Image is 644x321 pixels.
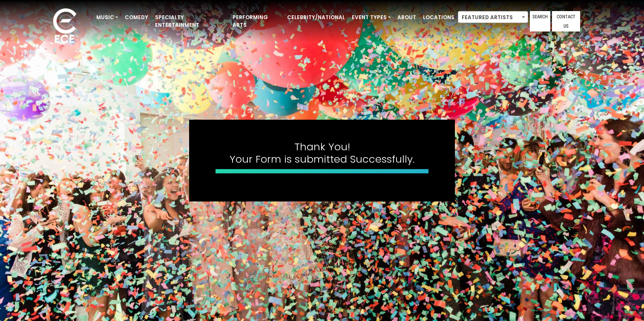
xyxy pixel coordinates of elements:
a: Contact Us [552,11,580,32]
span: Featured Artists [458,11,528,23]
h4: Thank You! Your Form is submitted Successfully. [216,141,428,166]
a: Music [93,10,121,25]
a: About [394,10,420,25]
a: Search [530,11,550,32]
a: Comedy [121,10,152,25]
a: Celebrity/National [284,10,348,25]
a: Specialty Entertainment [152,10,229,32]
span: Featured Artists [458,11,528,23]
a: Event Types [348,10,394,25]
a: Performing Arts [229,10,284,32]
a: Locations [420,10,458,25]
img: ece_new_logo_whitev2-1.png [43,6,86,47]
